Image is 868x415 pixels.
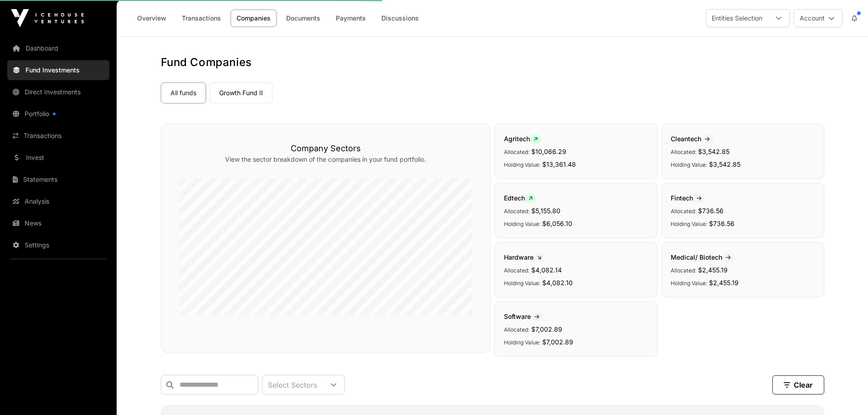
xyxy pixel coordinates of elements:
[531,148,566,155] span: $10,066.29
[772,375,824,395] button: Clear
[131,10,172,27] a: Overview
[504,253,545,261] span: Hardware
[7,191,109,211] a: Analysis
[504,149,529,155] span: Allocated:
[330,10,372,27] a: Payments
[709,160,740,168] span: $3,542.85
[698,266,728,274] span: $2,455.19
[671,149,696,155] span: Allocated:
[504,220,540,227] span: Holding Value:
[504,194,536,202] span: Edtech
[7,104,109,124] a: Portfolio
[504,280,540,287] span: Holding Value:
[7,126,109,146] a: Transactions
[375,10,425,27] a: Discussions
[7,82,109,102] a: Direct Investments
[7,60,109,80] a: Fund Investments
[709,220,734,227] span: $736.56
[161,82,206,103] a: All funds
[671,220,707,227] span: Holding Value:
[698,207,724,215] span: $736.56
[698,148,729,155] span: $3,542.85
[231,10,277,27] a: Companies
[7,235,109,255] a: Settings
[542,338,573,346] span: $7,002.89
[531,266,562,274] span: $4,082.14
[706,10,768,27] div: Entities Selection
[210,82,272,103] a: Growth Fund II
[671,267,696,274] span: Allocated:
[671,135,714,143] span: Cleantech
[280,10,326,27] a: Documents
[161,55,824,70] h1: Fund Companies
[542,279,573,287] span: $4,082.10
[7,213,109,233] a: News
[671,253,734,261] span: Medical/ Biotech
[262,375,323,394] div: Select Sectors
[504,208,529,215] span: Allocated:
[504,161,540,168] span: Holding Value:
[7,148,109,168] a: Invest
[671,194,705,202] span: Fintech
[504,326,529,333] span: Allocated:
[176,10,227,27] a: Transactions
[671,208,696,215] span: Allocated:
[180,155,472,164] p: View the sector breakdown of the companies in your fund portfolio.
[7,38,109,58] a: Dashboard
[11,9,84,27] img: Icehouse Ventures Logo
[180,142,472,155] h3: Company Sectors
[531,207,560,215] span: $5,155.80
[504,339,540,346] span: Holding Value:
[671,280,707,287] span: Holding Value:
[504,267,529,274] span: Allocated:
[542,220,572,227] span: $6,056.10
[822,371,868,415] iframe: Chat Widget
[709,279,739,287] span: $2,455.19
[7,169,109,190] a: Statements
[794,9,842,27] button: Account
[504,313,543,320] span: Software
[671,161,707,168] span: Holding Value:
[542,160,576,168] span: $13,361.48
[504,135,541,143] span: Agritech
[531,325,562,333] span: $7,002.89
